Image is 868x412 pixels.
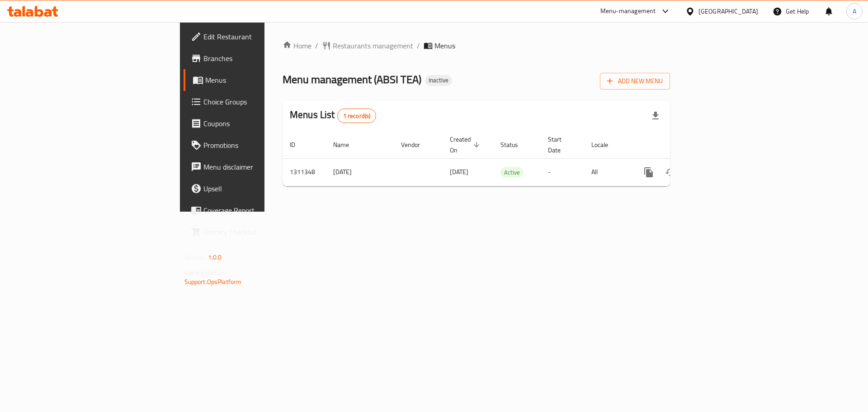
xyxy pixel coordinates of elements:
[184,26,325,47] a: Edit Restaurant
[283,131,732,186] table: enhanced table
[184,267,226,279] span: Get support on:
[584,158,631,186] td: All
[638,161,660,183] button: more
[184,91,325,113] a: Choice Groups
[434,40,455,51] span: Menus
[203,140,318,151] span: Promotions
[184,178,325,199] a: Upsell
[425,75,452,86] div: Inactive
[600,73,670,90] button: Add New Menu
[184,156,325,178] a: Menu disclaimer
[203,227,318,237] span: Grocery Checklist
[203,31,318,42] span: Edit Restaurant
[208,251,222,263] span: 1.0.0
[591,139,620,150] span: Locale
[698,6,758,16] div: [GEOGRAPHIC_DATA]
[500,139,530,150] span: Status
[184,251,207,263] span: Version:
[333,40,413,51] span: Restaurants management
[645,105,666,127] div: Export file
[600,6,656,17] div: Menu-management
[338,112,376,120] span: 1 record(s)
[283,40,670,51] nav: breadcrumb
[500,167,524,178] span: Active
[203,53,318,64] span: Branches
[450,166,468,178] span: [DATE]
[290,108,376,123] h2: Menus List
[607,76,663,87] span: Add New Menu
[203,118,318,129] span: Coupons
[326,158,394,186] td: [DATE]
[333,139,361,150] span: Name
[450,134,482,156] span: Created On
[401,139,432,150] span: Vendor
[541,158,584,186] td: -
[184,134,325,156] a: Promotions
[184,221,325,243] a: Grocery Checklist
[203,96,318,107] span: Choice Groups
[548,134,573,156] span: Start Date
[203,183,318,194] span: Upsell
[203,161,318,172] span: Menu disclaimer
[184,69,325,91] a: Menus
[184,276,242,288] a: Support.OpsPlatform
[853,6,856,16] span: A
[203,205,318,216] span: Coverage Report
[631,131,732,159] th: Actions
[205,75,318,85] span: Menus
[417,40,420,51] li: /
[184,199,325,221] a: Coverage Report
[425,76,452,84] span: Inactive
[337,109,377,123] div: Total records count
[184,47,325,69] a: Branches
[283,69,421,90] span: Menu management ( ABSI TEA )
[322,40,413,51] a: Restaurants management
[290,139,307,150] span: ID
[660,161,681,183] button: Change Status
[184,113,325,134] a: Coupons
